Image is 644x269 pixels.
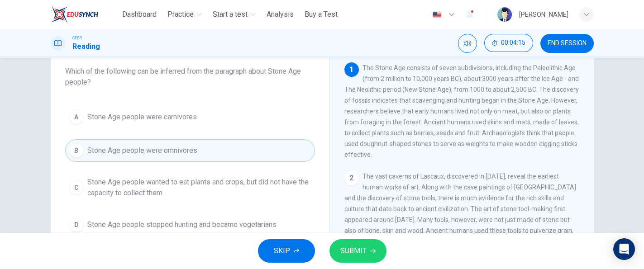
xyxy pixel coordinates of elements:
div: A [69,110,84,124]
div: [PERSON_NAME] [519,9,568,20]
img: ELTC logo [51,5,98,24]
span: CEFR [72,35,82,41]
span: Practice [167,9,194,20]
a: ELTC logo [51,5,119,24]
span: 00:04:15 [501,39,525,47]
div: Open Intercom Messenger [613,238,635,260]
span: END SESSION [548,40,587,47]
div: B [69,143,84,158]
button: CStone Age people wanted to eat plants and crops, but did not have the capacity to collect them [65,173,315,203]
button: Analysis [263,6,297,23]
img: Profile picture [497,7,512,22]
div: 1 [344,62,359,77]
button: END SESSION [540,34,594,53]
button: DStone Age people stopped hunting and became vegetarians [65,213,315,236]
button: SUBMIT [329,239,386,263]
button: SKIP [258,239,315,263]
div: Hide [484,34,533,53]
span: Stone Age people were carnivores [87,112,197,123]
span: Stone Age people wanted to eat plants and crops, but did not have the capacity to collect them [87,177,311,198]
div: 2 [344,171,359,185]
h1: Reading [72,41,100,52]
button: AStone Age people were carnivores [65,106,315,128]
button: Practice [164,6,205,23]
button: Start a test [209,6,259,23]
button: Buy a Test [301,6,341,23]
span: Start a test [213,9,248,20]
span: Buy a Test [305,9,338,20]
span: Analysis [267,9,294,20]
span: Stone Age people were omnivores [87,145,197,156]
div: C [69,180,84,195]
div: Mute [458,34,477,53]
span: Dashboard [122,9,157,20]
span: The vast caverns of Lascaux, discovered in [DATE], reveal the earliest human works of art. Along ... [344,173,576,245]
span: Stone Age people stopped hunting and became vegetarians [87,219,277,230]
span: The Stone Age consists of seven subdivisions, including the Paleolithic Age (from 2 million to 10... [344,64,579,158]
span: SKIP [274,245,290,257]
img: en [431,11,443,18]
button: 00:04:15 [484,34,533,52]
button: Dashboard [119,6,160,23]
button: BStone Age people were omnivores [65,139,315,162]
div: D [69,217,84,232]
span: SUBMIT [340,245,367,257]
span: Which of the following can be inferred from the paragraph about Stone Age people? [65,66,315,88]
